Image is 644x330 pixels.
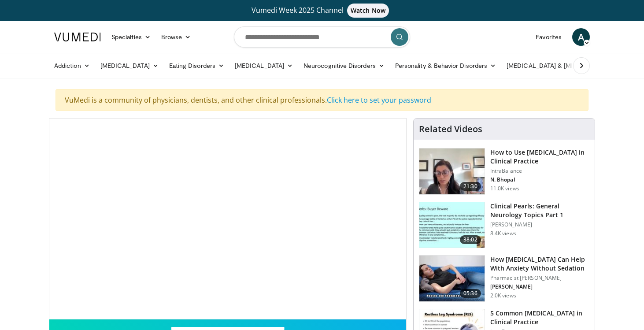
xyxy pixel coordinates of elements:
[490,309,589,326] h3: 5 Common [MEDICAL_DATA] in Clinical Practice
[460,235,481,244] span: 38:02
[419,148,485,194] img: 662646f3-24dc-48fd-91cb-7f13467e765c.150x105_q85_crop-smart_upscale.jpg
[56,4,588,18] a: Vumedi Week 2025 ChannelWatch Now
[419,202,485,248] img: 91ec4e47-6cc3-4d45-a77d-be3eb23d61cb.150x105_q85_crop-smart_upscale.jpg
[530,28,567,46] a: Favorites
[490,230,516,237] p: 8.4K views
[490,292,516,299] p: 2.0K views
[229,57,298,74] a: [MEDICAL_DATA]
[49,57,95,74] a: Addiction
[56,89,588,111] div: VuMedi is a community of physicians, dentists, and other clinical professionals.
[347,4,389,18] span: Watch Now
[490,283,589,290] p: [PERSON_NAME]
[460,182,481,191] span: 21:30
[327,95,431,105] a: Click here to set your password
[49,119,406,319] video-js: Video Player
[419,124,482,134] h4: Related Videos
[490,274,589,282] p: Pharmacist [PERSON_NAME]
[501,57,627,74] a: [MEDICAL_DATA] & [MEDICAL_DATA]
[106,28,156,46] a: Specialties
[419,202,589,248] a: 38:02 Clinical Pearls: General Neurology Topics Part 1 [PERSON_NAME] 8.4K views
[164,57,229,74] a: Eating Disorders
[419,256,485,301] img: 7bfe4765-2bdb-4a7e-8d24-83e30517bd33.150x105_q85_crop-smart_upscale.jpg
[390,57,501,74] a: Personality & Behavior Disorders
[419,148,589,195] a: 21:30 How to Use [MEDICAL_DATA] in Clinical Practice IntraBalance N. Bhopal 11.0K views
[572,28,590,46] a: A
[490,185,519,192] p: 11.0K views
[490,148,589,166] h3: How to Use [MEDICAL_DATA] in Clinical Practice
[419,255,589,302] a: 05:36 How [MEDICAL_DATA] Can Help With Anxiety Without Sedation Pharmacist [PERSON_NAME] [PERSON_...
[156,28,196,46] a: Browse
[490,167,589,174] p: IntraBalance
[490,221,589,228] p: [PERSON_NAME]
[490,255,589,273] h3: How [MEDICAL_DATA] Can Help With Anxiety Without Sedation
[460,289,481,298] span: 05:36
[298,57,390,74] a: Neurocognitive Disorders
[95,57,164,74] a: [MEDICAL_DATA]
[234,26,410,48] input: Search topics, interventions
[54,33,101,41] img: VuMedi Logo
[490,202,589,219] h3: Clinical Pearls: General Neurology Topics Part 1
[490,176,589,183] p: N. Bhopal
